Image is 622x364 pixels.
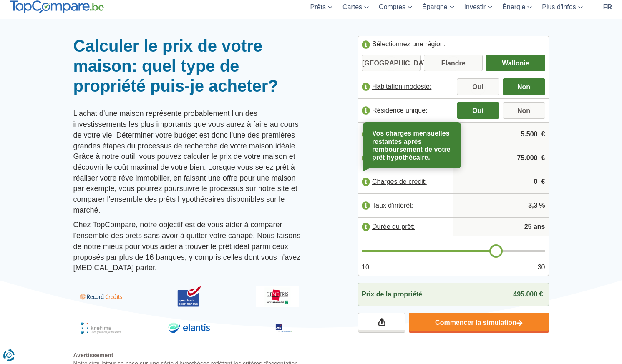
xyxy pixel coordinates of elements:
span: 495.000 € [513,291,543,298]
span: 30 [538,263,545,272]
label: [GEOGRAPHIC_DATA] [362,55,421,71]
img: Demetris [256,286,299,307]
a: Commencer la simulation [409,313,549,333]
label: Revenus mensuels nets: [358,125,453,143]
span: € [541,153,545,163]
input: | [457,147,545,169]
span: % [539,201,545,211]
span: € [541,177,545,187]
input: | [457,194,545,217]
label: Oui [457,102,499,119]
img: TopCompare [10,0,104,14]
img: Commencer la simulation [516,320,523,327]
label: Apport personnel: [358,149,453,167]
span: 10 [362,263,369,272]
img: BPost Banque [168,286,210,307]
label: Non [503,102,545,119]
label: Non [503,78,545,95]
label: Wallonie [486,55,545,71]
img: Elantis [168,317,210,339]
input: | [457,171,545,193]
h1: Calculer le prix de votre maison: quel type de propriété puis-je acheter? [73,36,305,96]
a: Partagez vos résultats [358,313,405,333]
span: € [541,130,545,139]
div: Vos charges mensuelles restantes après remboursement de votre prêt hypothécaire. [366,126,458,165]
label: Taux d'intérêt: [358,196,453,215]
p: Chez TopCompare, notre objectif est de vous aider à comparer l'ensemble des prêts sans avoir à qu... [73,220,305,274]
label: Sélectionnez une région: [358,36,549,55]
label: Résidence unique: [358,101,453,120]
img: Record Credits [80,286,122,307]
label: Flandre [424,55,483,71]
input: | [457,123,545,146]
span: Avertissement [73,351,305,359]
label: Durée du prêt: [358,218,453,236]
span: Prix de la propriété [362,290,422,299]
p: L'achat d'une maison représente probablement l'un des investissements les plus importants que vou... [73,108,305,216]
label: Charges de crédit: [358,173,453,191]
label: Habitation modeste: [358,78,453,96]
span: ans [534,222,545,232]
img: Axa [266,317,298,339]
label: Oui [457,78,499,95]
img: Krefima [80,317,122,339]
